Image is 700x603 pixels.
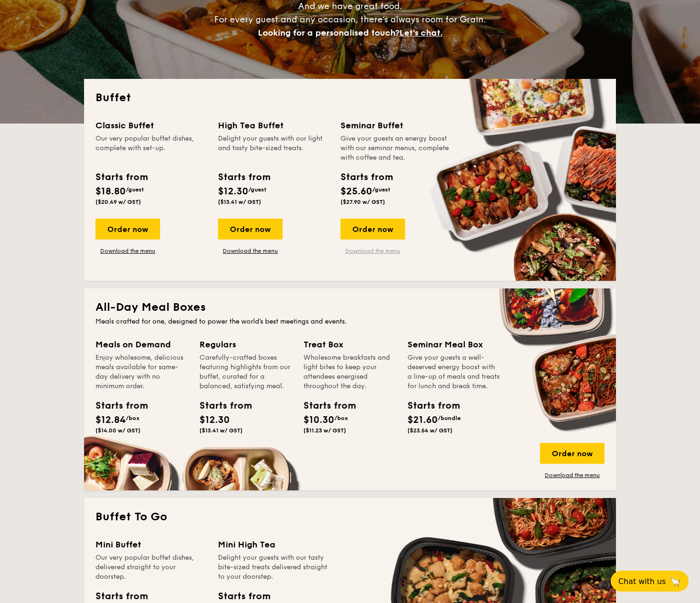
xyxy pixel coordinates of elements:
[95,199,141,205] span: ($20.49 w/ GST)
[303,414,334,426] span: $10.30
[334,415,348,421] span: /box
[407,338,500,351] div: Seminar Meal Box
[95,317,605,326] div: Meals crafted for one, designed to power the world's best meetings and events.
[95,427,141,434] span: ($14.00 w/ GST)
[303,399,346,413] div: Starts from
[341,170,392,184] div: Starts from
[95,353,188,391] div: Enjoy wholesome, delicious meals available for same-day delivery with no minimum order.
[303,338,396,351] div: Treat Box
[407,353,500,391] div: Give your guests a well-deserved energy boost with a line-up of meals and treats for lunch and br...
[303,427,346,434] span: ($11.23 w/ GST)
[199,427,243,434] span: ($13.41 w/ GST)
[341,119,452,132] div: Seminar Buffet
[540,443,605,464] div: Order now
[95,300,605,315] h2: All-Day Meal Boxes
[95,414,126,426] span: $12.84
[218,134,329,163] div: Delight your guests with our light and tasty bite-sized treats.
[126,186,144,193] span: /guest
[670,576,681,587] span: 🦙
[95,134,207,163] div: Our very popular buffet dishes, complete with set-up.
[341,134,452,163] div: Give your guests an energy boost with our seminar menus, complete with coffee and tea.
[95,399,138,413] div: Starts from
[218,553,329,582] div: Delight your guests with our tasty bite-sized treats delivered straight to your doorstep.
[199,414,230,426] span: $12.30
[95,338,188,351] div: Meals on Demand
[218,219,283,239] div: Order now
[126,415,140,421] span: /box
[95,119,207,132] div: Classic Buffet
[95,90,605,105] h2: Buffet
[95,170,147,184] div: Starts from
[199,399,242,413] div: Starts from
[95,186,126,197] span: $18.80
[258,28,399,38] span: Looking for a personalised touch?
[341,247,405,255] a: Download the menu
[218,186,248,197] span: $12.30
[218,247,283,255] a: Download the menu
[95,219,160,239] div: Order now
[611,571,689,592] button: Chat with us🦙
[214,1,486,38] span: And we have great food. For every guest and any occasion, there’s always room for Grain.
[618,577,666,586] span: Chat with us
[341,219,405,239] div: Order now
[248,186,266,193] span: /guest
[341,186,372,197] span: $25.60
[341,199,385,205] span: ($27.90 w/ GST)
[218,199,261,205] span: ($13.41 w/ GST)
[303,353,396,391] div: Wholesome breakfasts and light bites to keep your attendees energised throughout the day.
[218,538,329,551] div: Mini High Tea
[218,170,270,184] div: Starts from
[399,28,443,38] span: Let's chat.
[95,247,160,255] a: Download the menu
[540,471,605,479] a: Download the menu
[199,338,292,351] div: Regulars
[407,414,438,426] span: $21.60
[438,415,461,421] span: /bundle
[95,538,207,551] div: Mini Buffet
[407,399,450,413] div: Starts from
[218,119,329,132] div: High Tea Buffet
[95,553,207,582] div: Our very popular buffet dishes, delivered straight to your doorstep.
[95,509,605,525] h2: Buffet To Go
[199,353,292,391] div: Carefully-crafted boxes featuring highlights from our buffet, curated for a balanced, satisfying ...
[407,427,453,434] span: ($23.54 w/ GST)
[372,186,390,193] span: /guest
